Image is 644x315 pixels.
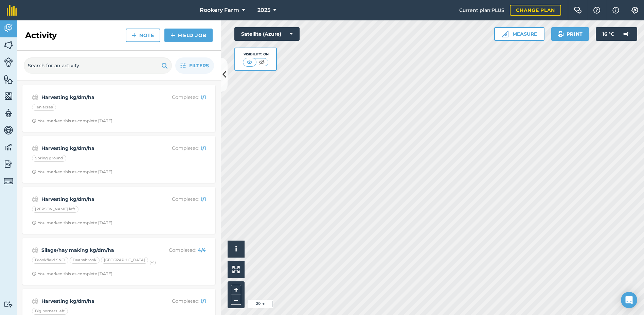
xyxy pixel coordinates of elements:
[152,144,206,152] p: Completed :
[41,195,149,203] strong: Harvesting kg/dm/ha
[4,125,13,135] img: svg+xml;base64,PD94bWwgdmVyc2lvbj0iMS4wIiBlbmNvZGluZz0idXRmLTgiPz4KPCEtLSBHZW5lcmF0b3I6IEFkb2JlIE...
[4,23,13,33] img: svg+xml;base64,PD94bWwgdmVyc2lvbj0iMS4wIiBlbmNvZGluZz0idXRmLTgiPz4KPCEtLSBHZW5lcmF0b3I6IEFkb2JlIE...
[152,93,206,101] p: Completed :
[502,31,508,37] img: Ruler icon
[235,245,237,253] span: i
[32,169,112,175] div: You marked this as complete [DATE]
[70,257,100,264] div: Deansbrook
[4,301,13,308] img: svg+xml;base64,PD94bWwgdmVyc2lvbj0iMS4wIiBlbmNvZGluZz0idXRmLTgiPz4KPCEtLSBHZW5lcmF0b3I6IEFkb2JlIE...
[32,297,38,305] img: svg+xml;base64,PD94bWwgdmVyc2lvbj0iMS4wIiBlbmNvZGluZz0idXRmLTgiPz4KPCEtLSBHZW5lcmF0b3I6IEFkb2JlIE...
[4,40,13,50] img: svg+xml;base64,PHN2ZyB4bWxucz0iaHR0cDovL3d3dy53My5vcmcvMjAwMC9zdmciIHdpZHRoPSI1NiIgaGVpZ2h0PSI2MC...
[32,220,112,226] div: You marked this as complete [DATE]
[201,94,206,100] strong: 1 / 1
[551,27,589,41] button: Print
[26,242,211,281] a: Silage/hay making kg/dm/haCompleted: 4/4Brookfield SNCIDeansbrook[GEOGRAPHIC_DATA](+1)Clock with ...
[201,298,206,304] strong: 1 / 1
[171,31,175,39] img: svg+xml;base64,PHN2ZyB4bWxucz0iaHR0cDovL3d3dy53My5vcmcvMjAwMC9zdmciIHdpZHRoPSIxNCIgaGVpZ2h0PSIyNC...
[494,27,544,41] button: Measure
[32,221,36,225] img: Clock with arrow pointing clockwise
[4,74,13,84] img: svg+xml;base64,PHN2ZyB4bWxucz0iaHR0cDovL3d3dy53My5vcmcvMjAwMC9zdmciIHdpZHRoPSI1NiIgaGVpZ2h0PSI2MC...
[257,6,270,14] span: 2025
[4,91,13,101] img: svg+xml;base64,PHN2ZyB4bWxucz0iaHR0cDovL3d3dy53My5vcmcvMjAwMC9zdmciIHdpZHRoPSI1NiIgaGVpZ2h0PSI2MC...
[557,30,564,38] img: svg+xml;base64,PHN2ZyB4bWxucz0iaHR0cDovL3d3dy53My5vcmcvMjAwMC9zdmciIHdpZHRoPSIxOSIgaGVpZ2h0PSIyNC...
[32,257,68,264] div: Brookfield SNCI
[232,266,240,273] img: Four arrows, one pointing top left, one top right, one bottom right and the last bottom left
[32,195,38,203] img: svg+xml;base64,PD94bWwgdmVyc2lvbj0iMS4wIiBlbmNvZGluZz0idXRmLTgiPz4KPCEtLSBHZW5lcmF0b3I6IEFkb2JlIE...
[149,260,156,265] small: (+ 1 )
[32,170,36,174] img: Clock with arrow pointing clockwise
[231,295,241,305] button: –
[32,206,78,213] div: [PERSON_NAME] left
[245,59,254,66] img: svg+xml;base64,PHN2ZyB4bWxucz0iaHR0cDovL3d3dy53My5vcmcvMjAwMC9zdmciIHdpZHRoPSI1MCIgaGVpZ2h0PSI0MC...
[25,30,57,41] h2: Activity
[4,176,13,186] img: svg+xml;base64,PD94bWwgdmVyc2lvbj0iMS4wIiBlbmNvZGluZz0idXRmLTgiPz4KPCEtLSBHZW5lcmF0b3I6IEFkb2JlIE...
[32,118,112,124] div: You marked this as complete [DATE]
[26,89,211,128] a: Harvesting kg/dm/haCompleted: 1/1Ten acresClock with arrow pointing clockwiseYou marked this as c...
[164,29,213,42] a: Field Job
[26,191,211,230] a: Harvesting kg/dm/haCompleted: 1/1[PERSON_NAME] leftClock with arrow pointing clockwiseYou marked ...
[32,144,38,152] img: svg+xml;base64,PD94bWwgdmVyc2lvbj0iMS4wIiBlbmNvZGluZz0idXRmLTgiPz4KPCEtLSBHZW5lcmF0b3I6IEFkb2JlIE...
[620,27,633,41] img: svg+xml;base64,PD94bWwgdmVyc2lvbj0iMS4wIiBlbmNvZGluZz0idXRmLTgiPz4KPCEtLSBHZW5lcmF0b3I6IEFkb2JlIE...
[243,52,269,57] div: Visibility: On
[4,57,13,67] img: svg+xml;base64,PD94bWwgdmVyc2lvbj0iMS4wIiBlbmNvZGluZz0idXRmLTgiPz4KPCEtLSBHZW5lcmF0b3I6IEFkb2JlIE...
[510,5,561,16] a: Change plan
[201,145,206,151] strong: 1 / 1
[126,29,160,42] a: Note
[4,159,13,169] img: svg+xml;base64,PD94bWwgdmVyc2lvbj0iMS4wIiBlbmNvZGluZz0idXRmLTgiPz4KPCEtLSBHZW5lcmF0b3I6IEFkb2JlIE...
[621,292,637,308] div: Open Intercom Messenger
[32,155,66,162] div: Spring ground
[596,27,637,41] button: 16 °C
[41,297,149,305] strong: Harvesting kg/dm/ha
[152,297,206,305] p: Completed :
[631,7,639,14] img: A cog icon
[26,140,211,179] a: Harvesting kg/dm/haCompleted: 1/1Spring groundClock with arrow pointing clockwiseYou marked this ...
[4,142,13,152] img: svg+xml;base64,PD94bWwgdmVyc2lvbj0iMS4wIiBlbmNvZGluZz0idXRmLTgiPz4KPCEtLSBHZW5lcmF0b3I6IEFkb2JlIE...
[24,57,172,74] input: Search for an activity
[41,246,149,254] strong: Silage/hay making kg/dm/ha
[593,7,601,14] img: A question mark icon
[4,108,13,118] img: svg+xml;base64,PD94bWwgdmVyc2lvbj0iMS4wIiBlbmNvZGluZz0idXRmLTgiPz4KPCEtLSBHZW5lcmF0b3I6IEFkb2JlIE...
[574,7,582,14] img: Two speech bubbles overlapping with the left bubble in the forefront
[32,246,38,254] img: svg+xml;base64,PD94bWwgdmVyc2lvbj0iMS4wIiBlbmNvZGluZz0idXRmLTgiPz4KPCEtLSBHZW5lcmF0b3I6IEFkb2JlIE...
[132,31,137,39] img: svg+xml;base64,PHN2ZyB4bWxucz0iaHR0cDovL3d3dy53My5vcmcvMjAwMC9zdmciIHdpZHRoPSIxNCIgaGVpZ2h0PSIyNC...
[257,59,266,66] img: svg+xml;base64,PHN2ZyB4bWxucz0iaHR0cDovL3d3dy53My5vcmcvMjAwMC9zdmciIHdpZHRoPSI1MCIgaGVpZ2h0PSI0MC...
[32,93,38,101] img: svg+xml;base64,PD94bWwgdmVyc2lvbj0iMS4wIiBlbmNvZGluZz0idXRmLTgiPz4KPCEtLSBHZW5lcmF0b3I6IEFkb2JlIE...
[161,62,168,70] img: svg+xml;base64,PHN2ZyB4bWxucz0iaHR0cDovL3d3dy53My5vcmcvMjAwMC9zdmciIHdpZHRoPSIxOSIgaGVpZ2h0PSIyNC...
[41,93,149,101] strong: Harvesting kg/dm/ha
[231,285,241,295] button: +
[189,62,209,69] span: Filters
[32,308,68,315] div: Big hornets left
[152,195,206,203] p: Completed :
[175,57,214,74] button: Filters
[41,144,149,152] strong: Harvesting kg/dm/ha
[234,27,300,41] button: Satellite (Azure)
[32,104,56,111] div: Ten acres
[200,6,239,14] span: Rookery Farm
[228,241,245,258] button: i
[32,271,112,277] div: You marked this as complete [DATE]
[101,257,148,264] div: [GEOGRAPHIC_DATA]
[152,246,206,254] p: Completed :
[32,272,36,276] img: Clock with arrow pointing clockwise
[459,6,504,14] span: Current plan : PLUS
[603,27,614,41] span: 16 ° C
[198,247,206,253] strong: 4 / 4
[7,5,17,16] img: fieldmargin Logo
[32,119,36,123] img: Clock with arrow pointing clockwise
[201,196,206,202] strong: 1 / 1
[612,6,619,14] img: svg+xml;base64,PHN2ZyB4bWxucz0iaHR0cDovL3d3dy53My5vcmcvMjAwMC9zdmciIHdpZHRoPSIxNyIgaGVpZ2h0PSIxNy...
